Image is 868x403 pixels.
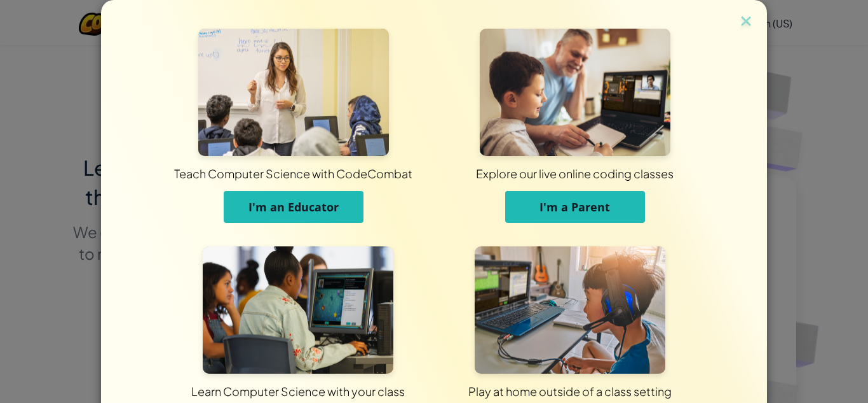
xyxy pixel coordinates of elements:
img: For Educators [198,29,389,156]
img: For Parents [480,29,670,156]
img: close icon [738,13,754,32]
img: For Students [203,246,393,374]
span: I'm an Educator [248,199,339,215]
button: I'm an Educator [224,191,363,223]
span: I'm a Parent [539,199,610,215]
img: For Individuals [475,246,665,374]
button: I'm a Parent [505,191,645,223]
